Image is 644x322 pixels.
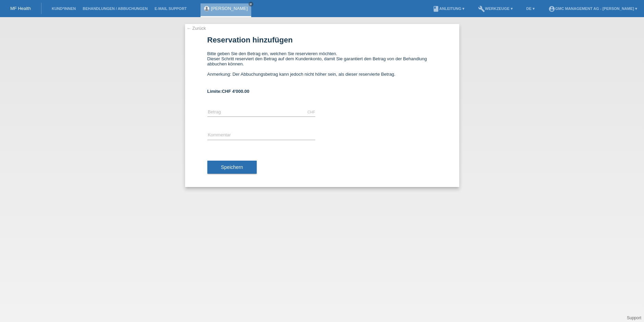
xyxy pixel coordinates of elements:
[249,2,253,6] i: close
[10,6,31,11] a: MF Health
[545,7,641,11] a: account_circleGMC Management AG - [PERSON_NAME] ▾
[221,164,243,170] span: Speichern
[207,161,257,174] button: Speichern
[207,89,250,94] b: Limite:
[222,89,249,94] span: CHF 4'000.00
[48,7,79,11] a: Kund*innen
[307,110,315,114] div: CHF
[207,36,437,44] h1: Reservation hinzufügen
[151,7,190,11] a: E-Mail Support
[433,5,439,12] i: book
[207,51,437,82] div: Bitte geben Sie den Betrag ein, welchen Sie reservieren möchten. Dieser Schritt reserviert den Be...
[79,7,151,11] a: Behandlungen / Abbuchungen
[429,7,468,11] a: bookAnleitung ▾
[248,2,253,7] a: close
[523,7,538,11] a: DE ▾
[187,26,206,31] a: ← Zurück
[478,5,485,12] i: build
[211,6,248,11] a: [PERSON_NAME]
[548,5,555,12] i: account_circle
[475,7,516,11] a: buildWerkzeuge ▾
[627,315,641,320] a: Support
